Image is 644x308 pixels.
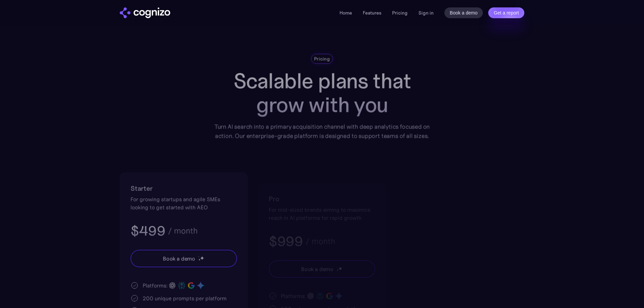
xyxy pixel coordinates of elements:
div: Platforms: [143,281,168,289]
img: star [198,256,199,257]
a: Book a demostarstarstar [130,250,237,267]
a: Home [340,10,352,16]
h3: $499 [130,222,165,240]
div: Platforms: [281,292,306,300]
div: / month [305,237,335,245]
h1: Scalable plans that grow with you [209,69,435,117]
img: star [200,256,204,260]
div: Pricing [314,56,330,62]
div: For growing startups and agile SMEs looking to get started with AEO [130,195,237,211]
img: star [198,258,201,261]
img: star [336,269,339,271]
h2: Starter [130,183,237,194]
a: home [120,7,170,18]
h2: Pro [269,193,375,204]
img: star [336,267,338,268]
a: Book a demostarstarstar [269,260,375,278]
div: / month [168,227,198,235]
div: Book a demo [163,254,195,263]
div: Book a demo [301,265,333,273]
a: Sign in [418,9,434,17]
h3: $999 [269,233,303,250]
a: Book a demo [444,7,483,18]
a: Pricing [392,10,408,16]
div: 200 unique prompts per platform [143,294,227,302]
div: For mid-sized brands aiming to maximize reach in AI platforms for rapid growth [269,206,375,222]
img: cognizo logo [120,7,170,18]
div: Turn AI search into a primary acquisition channel with deep analytics focused on action. Our ente... [209,122,435,141]
a: Features [363,10,381,16]
img: star [338,266,343,271]
a: Get a report [488,7,524,18]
